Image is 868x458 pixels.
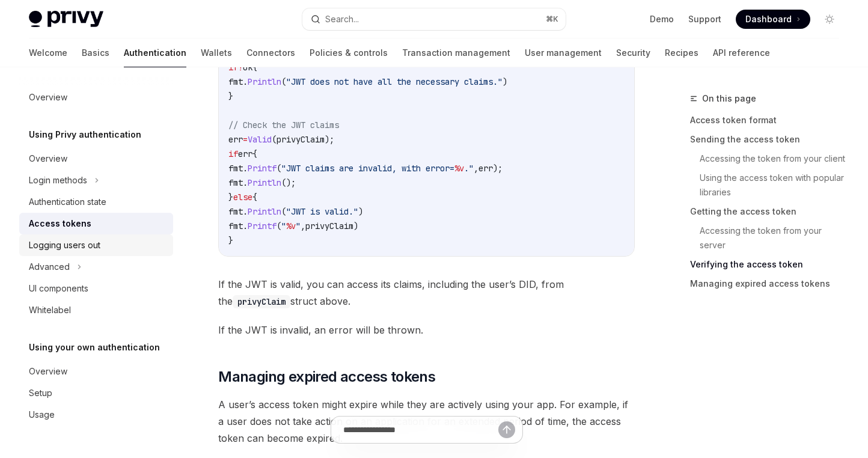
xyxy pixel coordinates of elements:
span: privyClaim [277,134,325,145]
span: ⌘ K [546,14,558,24]
span: err [478,163,493,174]
a: Verifying the access token [690,255,849,274]
a: Overview [19,361,173,382]
a: Basics [82,38,109,67]
a: Authentication [124,38,186,67]
a: Setup [19,382,173,404]
span: } [228,91,233,102]
span: " [296,221,301,231]
a: Policies & controls [310,38,388,67]
button: Search...⌘K [302,8,566,30]
span: %v [454,163,464,174]
span: Valid [248,134,272,145]
div: Login methods [29,173,87,188]
span: %v [286,221,296,231]
span: If the JWT is valid, you can access its claims, including the user’s DID, from the struct above. [218,276,635,310]
div: Overview [29,151,67,166]
span: Printf [248,163,277,174]
span: if [228,148,238,159]
div: Setup [29,386,52,400]
div: Overview [29,90,67,105]
button: Toggle dark mode [820,10,839,29]
code: privyClaim [233,295,290,308]
span: " [281,221,286,231]
span: If the JWT is invalid, an error will be thrown. [218,322,635,338]
a: Using the access token with popular libraries [700,168,849,202]
span: else [233,192,252,203]
span: ok [243,62,252,73]
div: Authentication state [29,195,106,209]
span: . [243,206,248,217]
span: Printf [248,221,277,231]
span: fmt [228,177,243,188]
h5: Using Privy authentication [29,127,141,142]
a: Overview [19,148,173,169]
a: User management [525,38,602,67]
span: { [252,62,257,73]
span: ( [272,134,277,145]
span: (); [281,177,296,188]
span: if [228,62,238,73]
a: Recipes [665,38,698,67]
div: Search... [325,12,359,26]
span: . [243,76,248,87]
span: err [228,134,243,145]
span: , [301,221,305,231]
span: Managing expired access tokens [218,367,435,386]
div: Whitelabel [29,303,71,317]
a: Accessing the token from your server [700,221,849,255]
span: ) [503,76,507,87]
span: { [252,148,257,159]
span: Println [248,206,281,217]
span: A user’s access token might expire while they are actively using your app. For example, if a user... [218,396,635,447]
span: fmt [228,221,243,231]
span: Println [248,76,281,87]
span: ( [281,76,286,87]
div: UI components [29,281,88,296]
a: Welcome [29,38,67,67]
a: Authentication state [19,191,173,213]
h5: Using your own authentication [29,340,160,355]
a: Security [616,38,650,67]
a: Managing expired access tokens [690,274,849,293]
span: . [243,221,248,231]
span: } [228,192,233,203]
div: Overview [29,364,67,379]
span: } [228,235,233,246]
span: , [474,163,478,174]
a: Overview [19,87,173,108]
span: = [243,134,248,145]
div: Advanced [29,260,70,274]
a: Transaction management [402,38,510,67]
span: fmt [228,206,243,217]
a: Support [688,13,721,25]
a: Wallets [201,38,232,67]
span: ! [238,62,243,73]
span: privyClaim [305,221,353,231]
span: fmt [228,163,243,174]
span: ( [277,163,281,174]
div: Usage [29,408,55,422]
a: UI components [19,278,173,299]
div: Logging users out [29,238,100,252]
span: . [243,163,248,174]
span: ( [277,221,281,231]
a: Usage [19,404,173,426]
a: Getting the access token [690,202,849,221]
span: "JWT is valid." [286,206,358,217]
span: fmt [228,76,243,87]
img: light logo [29,11,103,28]
a: Dashboard [736,10,810,29]
a: Accessing the token from your client [700,149,849,168]
span: Dashboard [745,13,792,25]
a: Logging users out [19,234,173,256]
button: Send message [498,421,515,438]
a: Access token format [690,111,849,130]
span: ) [353,221,358,231]
span: { [252,192,257,203]
span: ); [325,134,334,145]
span: "JWT does not have all the necessary claims." [286,76,503,87]
span: ); [493,163,503,174]
span: // Check the JWT claims [228,120,339,130]
span: Println [248,177,281,188]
